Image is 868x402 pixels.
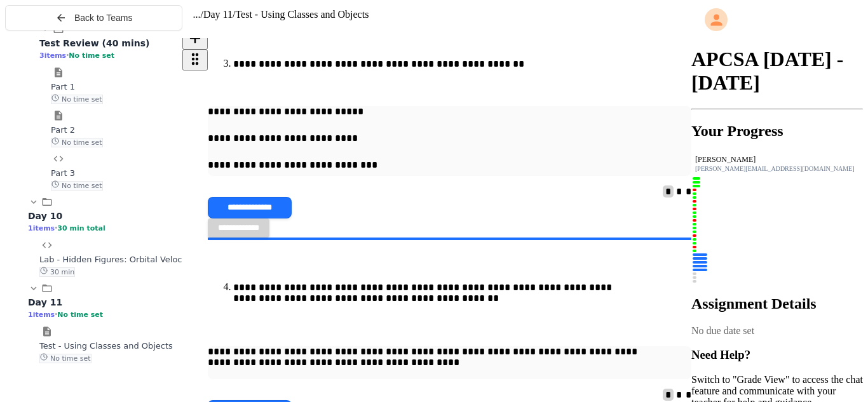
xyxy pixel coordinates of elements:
span: No time set [69,51,114,60]
span: 1 items [28,311,55,319]
button: Back to Teams [5,5,182,30]
span: 30 min total [57,224,105,232]
span: Part 2 [51,125,75,135]
span: • [66,51,69,60]
span: Test - Using Classes and Objects [39,341,173,351]
span: 30 min [39,267,75,277]
span: No time set [51,138,103,147]
h3: Need Help? [691,348,863,362]
span: Lab - Hidden Figures: Orbital Velocity Calculator [39,255,237,264]
span: Day 10 [28,211,62,221]
div: No due date set [691,325,863,337]
span: No time set [57,311,103,319]
span: No time set [51,95,103,104]
span: Part 3 [51,168,75,178]
span: Part 1 [51,82,75,91]
div: [PERSON_NAME][EMAIL_ADDRESS][DOMAIN_NAME] [695,165,859,172]
span: 1 items [28,224,55,232]
span: No time set [39,354,92,363]
h1: APCSA [DATE] - [DATE] [691,48,863,95]
span: Day 11 [28,297,62,307]
span: Test Review (40 mins) [39,38,149,48]
div: [PERSON_NAME] [695,155,859,164]
h2: Your Progress [691,123,863,140]
span: ... [193,9,200,20]
span: Test - Using Classes and Objects [235,9,369,20]
span: / [200,9,203,20]
div: My Account [691,5,863,34]
span: Day 11 [203,9,233,20]
span: Back to Teams [74,13,133,23]
span: / [233,9,235,20]
h2: Assignment Details [691,295,863,312]
span: No time set [51,181,103,191]
span: • [55,224,57,232]
span: 3 items [39,51,66,60]
span: • [55,310,57,319]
